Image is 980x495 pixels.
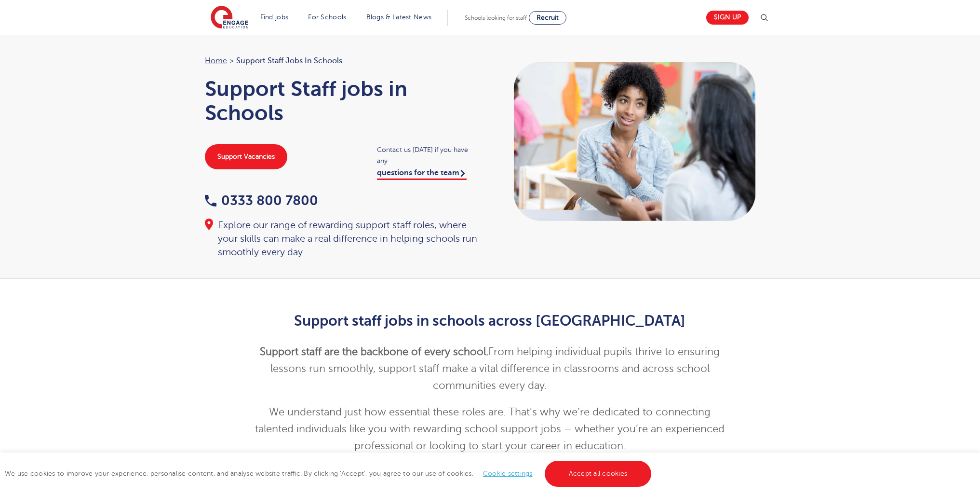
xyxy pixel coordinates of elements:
[236,55,342,67] span: Support Staff jobs in Schools
[211,6,248,30] img: Engage Education
[483,470,533,477] a: Cookie settings
[205,144,287,169] a: Support Vacancies
[260,346,488,357] strong: Support staff are the backbone of every school.
[545,461,652,487] a: Accept all cookies
[308,14,346,21] a: For Schools
[465,14,527,21] span: Schools looking for staff
[205,56,227,65] a: Home
[254,344,726,394] p: From helping individual pupils thrive to ensuring lessons run smoothly, support staff make a vita...
[5,470,654,477] span: We use cookies to improve your experience, personalise content, and analyse website traffic. By c...
[377,168,467,180] a: questions for the team
[294,313,685,329] strong: Support staff jobs in schools across [GEOGRAPHIC_DATA]
[377,144,481,166] span: Contact us [DATE] if you have any
[205,219,481,259] div: Explore our range of rewarding support staff roles, where your skills can make a real difference ...
[366,14,432,21] a: Blogs & Latest News
[205,55,481,67] nav: breadcrumb
[254,404,726,454] p: We understand just how essential these roles are. That’s why we’re dedicated to connecting talent...
[537,14,559,21] span: Recruit
[260,14,289,21] a: Find jobs
[205,193,318,208] a: 0333 800 7800
[529,11,566,25] a: Recruit
[706,11,749,25] a: Sign up
[205,77,481,125] h1: Support Staff jobs in Schools
[229,56,234,65] span: >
